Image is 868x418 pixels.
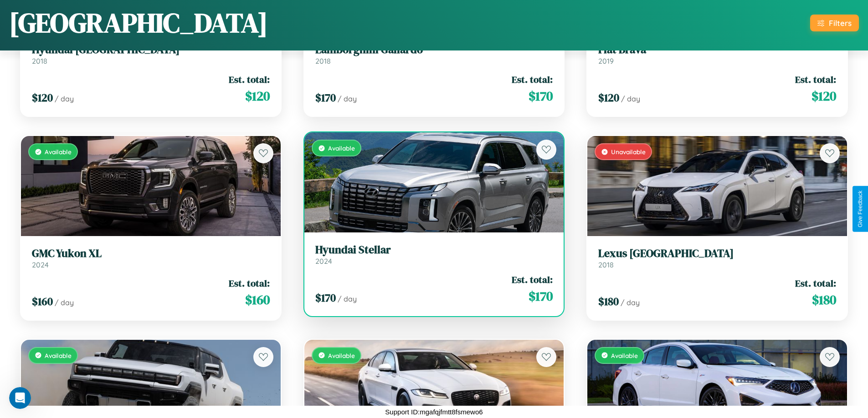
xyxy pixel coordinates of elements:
[385,406,483,418] p: Support ID: mgafqjfmtt8fsmewo6
[328,352,355,359] span: Available
[32,43,270,65] a: Hyundai [GEOGRAPHIC_DATA]2018
[795,277,836,290] span: Est. total:
[512,273,553,286] span: Est. total:
[55,94,74,103] span: / day
[611,352,638,359] span: Available
[810,15,859,31] button: Filters
[315,90,336,105] span: $ 170
[32,247,270,269] a: GMC Yukon XL2024
[611,148,646,156] span: Unavailable
[598,43,836,65] a: Fiat Brava2019
[338,94,357,103] span: / day
[328,144,355,152] span: Available
[245,291,270,309] span: $ 160
[315,290,336,305] span: $ 170
[229,277,270,290] span: Est. total:
[598,90,619,105] span: $ 120
[32,56,47,65] span: 2018
[598,294,619,309] span: $ 180
[621,298,640,307] span: / day
[338,294,357,303] span: / day
[857,191,863,227] div: Give Feedback
[512,73,553,86] span: Est. total:
[45,148,72,156] span: Available
[32,294,53,309] span: $ 160
[32,90,53,105] span: $ 120
[598,247,836,269] a: Lexus [GEOGRAPHIC_DATA]2018
[812,87,836,105] span: $ 120
[315,243,553,257] h3: Hyundai Stellar
[598,247,836,260] h3: Lexus [GEOGRAPHIC_DATA]
[315,257,332,266] span: 2024
[812,291,836,309] span: $ 180
[621,94,640,103] span: / day
[45,352,72,359] span: Available
[55,298,74,307] span: / day
[529,287,553,305] span: $ 170
[315,56,331,65] span: 2018
[32,260,49,269] span: 2024
[315,243,553,266] a: Hyundai Stellar2024
[795,73,836,86] span: Est. total:
[598,260,614,269] span: 2018
[32,247,270,260] h3: GMC Yukon XL
[829,18,852,28] div: Filters
[32,43,270,56] h3: Hyundai [GEOGRAPHIC_DATA]
[315,43,553,65] a: Lamborghini Gallardo2018
[598,56,614,65] span: 2019
[245,87,270,105] span: $ 120
[9,387,31,409] iframe: Intercom live chat
[229,73,270,86] span: Est. total:
[9,4,268,41] h1: [GEOGRAPHIC_DATA]
[529,87,553,105] span: $ 170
